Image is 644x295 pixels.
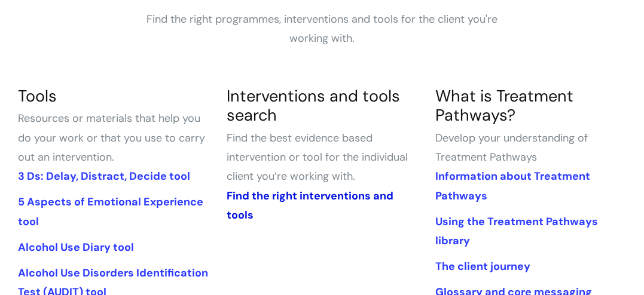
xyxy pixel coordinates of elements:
a: The client journey [435,259,530,274]
p: Find the right programmes, interventions and tools for the client you're working with. [143,10,502,48]
span: Resources or materials that help you do your work or that you use to carry out an intervention. [18,111,205,164]
a: Using the Treatment Pathways library [435,214,598,248]
a: Interventions and tools search [227,85,400,125]
a: 5 Aspects of Emotional Experience tool [18,195,203,228]
a: Information about Treatment Pathways [435,169,590,202]
a: What is Treatment Pathways? [435,85,573,125]
a: Find the right interventions and tools [227,189,393,222]
a: Tools [18,85,57,106]
span: Develop your understanding of Treatment Pathways [435,131,588,164]
a: 3 Ds: Delay, Distract, Decide tool [18,169,190,183]
span: Find the best evidence based intervention or tool for the individual client you’re working with. [227,131,408,184]
a: Alcohol Use Diary tool [18,240,134,254]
